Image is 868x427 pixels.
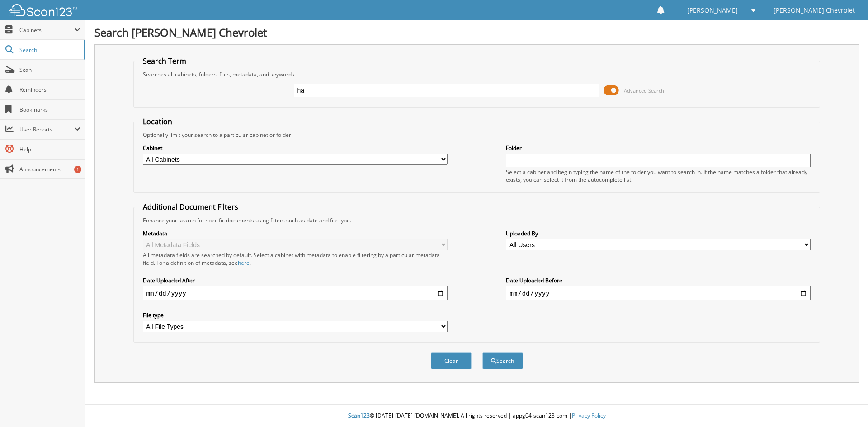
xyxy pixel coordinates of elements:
[19,145,80,153] span: Help
[138,216,816,224] div: Enhance your search for specific documents using filters such as date and file type.
[431,352,472,369] button: Clear
[506,168,811,183] div: Select a cabinet and begin typing the name of the folder you want to search in. If the name match...
[506,230,811,237] label: Uploaded By
[94,25,859,40] h1: Search [PERSON_NAME] Chevrolet
[19,106,80,113] span: Bookmarks
[506,277,811,284] label: Date Uploaded Before
[138,56,191,66] legend: Search Term
[506,144,811,152] label: Folder
[9,4,77,16] img: scan123-logo-white.svg
[138,117,177,127] legend: Location
[624,87,664,94] span: Advanced Search
[143,286,448,300] input: start
[572,412,606,419] a: Privacy Policy
[19,26,74,34] span: Cabinets
[506,286,811,300] input: end
[348,412,370,419] span: Scan123
[138,70,816,78] div: Searches all cabinets, folders, files, metadata, and keywords
[19,86,80,94] span: Reminders
[143,230,448,237] label: Metadata
[19,66,80,74] span: Scan
[85,405,868,427] div: © [DATE]-[DATE] [DOMAIN_NAME]. All rights reserved | appg04-scan123-com |
[774,8,855,13] span: [PERSON_NAME] Chevrolet
[74,166,81,173] div: 1
[138,202,243,212] legend: Additional Document Filters
[19,165,80,173] span: Announcements
[238,259,250,267] a: here
[143,311,448,319] label: File type
[482,352,523,369] button: Search
[19,126,74,133] span: User Reports
[138,131,816,139] div: Optionally limit your search to a particular cabinet or folder
[143,251,448,267] div: All metadata fields are searched by default. Select a cabinet with metadata to enable filtering b...
[19,46,79,54] span: Search
[143,277,448,284] label: Date Uploaded After
[687,8,738,13] span: [PERSON_NAME]
[143,144,448,152] label: Cabinet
